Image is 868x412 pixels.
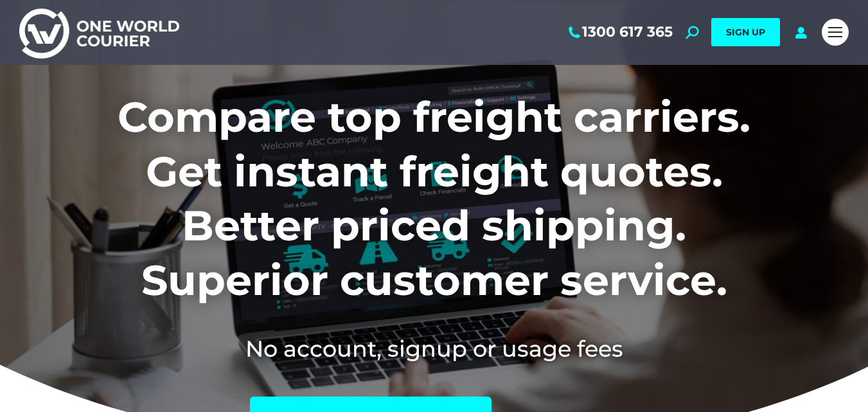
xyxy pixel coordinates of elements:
h2: No account, signup or usage fees [33,333,835,364]
h1: Compare top freight carriers. Get instant freight quotes. Better priced shipping. Superior custom... [33,90,835,307]
img: One World Courier [19,6,179,58]
a: Mobile menu icon [822,19,849,46]
a: 1300 617 365 [566,24,673,40]
span: SIGN UP [726,26,765,38]
a: SIGN UP [711,18,780,46]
